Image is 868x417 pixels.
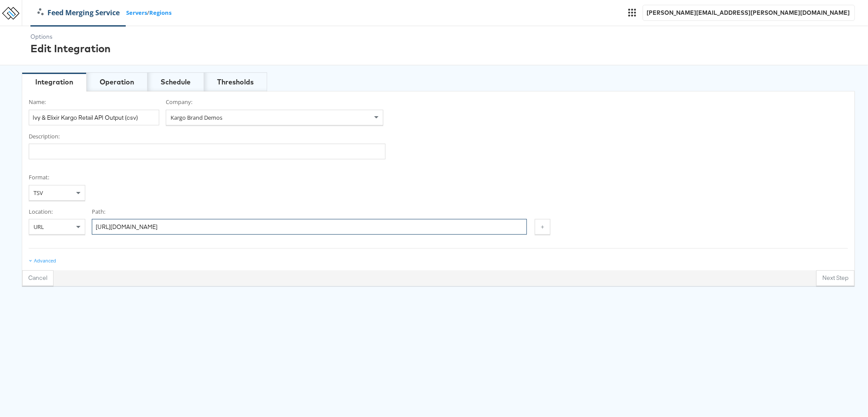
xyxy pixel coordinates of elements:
[29,208,85,216] label: Location:
[100,77,134,87] div: Operation
[29,257,56,264] div: Advanced
[34,257,56,264] div: Advanced
[31,8,126,18] a: Feed Merging Service
[34,223,44,231] span: URL
[171,114,222,121] span: Kargo Brand Demos
[149,9,171,17] a: Regions
[31,8,171,18] div: /
[647,9,851,17] div: [PERSON_NAME][EMAIL_ADDRESS][PERSON_NAME][DOMAIN_NAME]
[30,41,111,56] div: Edit Integration
[35,77,73,87] div: Integration
[29,132,385,141] label: Description:
[92,208,527,216] label: Path:
[34,189,43,197] span: TSV
[22,270,54,286] button: Cancel
[29,98,159,106] label: Name:
[535,219,550,235] button: +
[166,98,383,106] label: Company:
[217,77,254,87] div: Thresholds
[126,9,147,17] a: Servers
[30,33,111,41] div: Options
[29,173,85,182] label: Format:
[161,77,191,87] div: Schedule
[816,270,855,286] button: Next Step
[92,219,527,235] input: https://some.url/somefile.ext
